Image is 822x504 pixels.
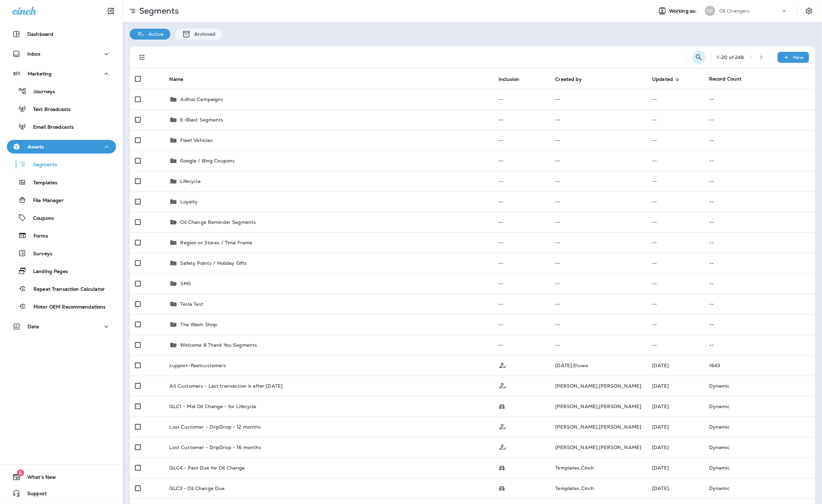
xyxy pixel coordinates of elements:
[26,251,52,257] p: Surveys
[704,273,815,294] td: --
[28,71,52,76] p: Marketing
[709,76,742,82] span: Record Count
[652,76,682,82] span: Updated
[550,294,647,314] td: --
[692,51,706,64] button: Search Segments
[26,180,57,186] p: Templates
[7,487,116,500] button: Support
[26,124,74,131] p: Email Broadcasts
[180,117,223,123] p: E-Blast Segments
[647,294,704,314] td: --
[647,417,704,437] td: [DATE]
[647,396,704,417] td: [DATE]
[493,314,550,335] td: --
[499,444,507,450] span: Customer Only
[704,417,815,437] td: Dynamic
[550,191,647,212] td: --
[719,8,750,14] p: Oil Changers
[704,171,815,191] td: --
[705,6,715,16] div: OC
[704,478,815,499] td: Dynamic
[17,470,24,476] span: 6
[27,89,55,95] p: Journeys
[704,89,815,110] td: --
[550,335,647,355] td: --
[555,76,590,82] span: Created by
[493,232,550,253] td: --
[704,294,815,314] td: --
[647,110,704,130] td: --
[647,191,704,212] td: --
[704,355,815,376] td: 1643
[7,157,116,172] button: Segments
[704,150,815,171] td: --
[550,273,647,294] td: --
[647,253,704,273] td: --
[27,233,48,240] p: Forms
[180,178,200,184] p: Lifecycle
[493,273,550,294] td: --
[180,260,247,266] p: Safety Points / Holiday Gifts
[493,110,550,130] td: --
[647,171,704,191] td: --
[27,286,105,293] p: Repeat Transaction Calculator
[191,31,215,37] p: Archived
[493,253,550,273] td: --
[7,67,116,81] button: Marketing
[169,465,245,471] p: QLC4 - Past Due for Oil Change
[7,211,116,225] button: Coupons
[135,51,149,64] button: Filters
[169,404,256,409] p: QLC1 - Mid Oil Change - for Lifecycle
[550,478,647,499] td: Templates , Cinch
[647,355,704,376] td: [DATE]
[499,382,507,388] span: Customer Only
[180,301,203,307] p: Tesla Test
[26,162,57,169] p: Segments
[7,470,116,484] button: 6What's New
[704,458,815,478] td: Dynamic
[555,76,581,82] span: Created by
[647,130,704,150] td: --
[704,376,815,396] td: Dynamic
[26,106,71,113] p: Text Broadcasts
[7,299,116,314] button: Motor OEM Recommendations
[493,150,550,171] td: --
[7,119,116,134] button: Email Broadcasts
[647,314,704,335] td: --
[499,76,519,82] span: Inclusion
[26,215,54,222] p: Coupons
[180,138,213,143] p: Fleet Vehicles
[803,5,815,17] button: Settings
[550,110,647,130] td: --
[27,304,106,311] p: Motor OEM Recommendations
[169,445,261,450] p: Lost Customer - DripDrop - 16 months
[704,191,815,212] td: --
[550,417,647,437] td: [PERSON_NAME] , [PERSON_NAME]
[169,76,183,82] span: Name
[7,320,116,333] button: Data
[493,130,550,150] td: --
[493,89,550,110] td: --
[704,253,815,273] td: --
[169,486,225,491] p: QLC3 - Oil Change Due
[704,335,815,355] td: --
[550,212,647,232] td: --
[499,423,507,429] span: Customer Only
[493,212,550,232] td: --
[180,97,223,102] p: Adhoc Campaigns
[27,31,53,37] p: Dashboard
[704,130,815,150] td: --
[7,175,116,189] button: Templates
[550,130,647,150] td: --
[647,273,704,294] td: --
[652,76,673,82] span: Updated
[101,4,120,18] button: Collapse Sidebar
[499,403,505,409] span: Possession
[499,485,505,491] span: Possession
[26,198,64,204] p: File Manager
[499,362,507,368] span: Customer Only
[493,294,550,314] td: --
[7,282,116,296] button: Repeat Transaction Calculator
[704,396,815,417] td: Dynamic
[493,335,550,355] td: --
